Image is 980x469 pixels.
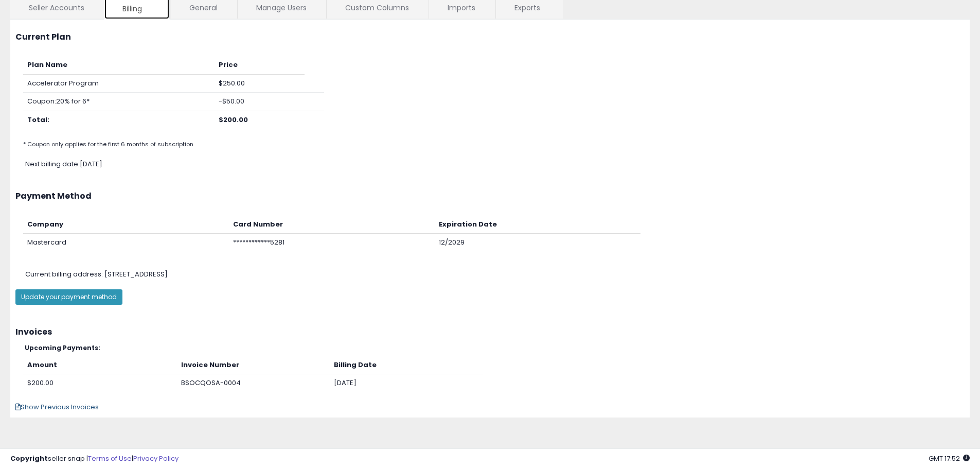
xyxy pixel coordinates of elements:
[23,56,215,74] th: Plan Name
[23,374,177,392] td: $200.00
[177,374,330,392] td: BSOCQOSA-0004
[23,93,215,111] td: Coupon: 20% for 6*
[929,454,970,463] span: 2025-08-13 17:52 GMT
[177,356,330,374] th: Invoice Number
[219,115,248,125] b: $200.00
[23,356,177,374] th: Amount
[25,269,103,279] span: Current billing address:
[10,454,48,463] strong: Copyright
[215,56,305,74] th: Price
[215,93,305,111] td: -$50.00
[15,32,965,42] h3: Current Plan
[215,74,305,93] td: $250.00
[435,216,640,234] th: Expiration Date
[15,289,122,305] button: Update your payment method
[15,327,965,337] h3: Invoices
[25,344,965,351] h5: Upcoming Payments:
[23,234,229,252] td: Mastercard
[330,374,483,392] td: [DATE]
[15,192,965,201] h3: Payment Method
[23,140,193,148] small: * Coupon only applies for the first 6 months of subscription
[15,402,99,412] span: Show Previous Invoices
[23,216,229,234] th: Company
[435,234,640,252] td: 12/2029
[27,115,49,125] b: Total:
[229,216,435,234] th: Card Number
[330,356,483,374] th: Billing Date
[88,454,132,463] a: Terms of Use
[23,74,215,93] td: Accelerator Program
[10,454,179,464] div: seller snap | |
[133,454,179,463] a: Privacy Policy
